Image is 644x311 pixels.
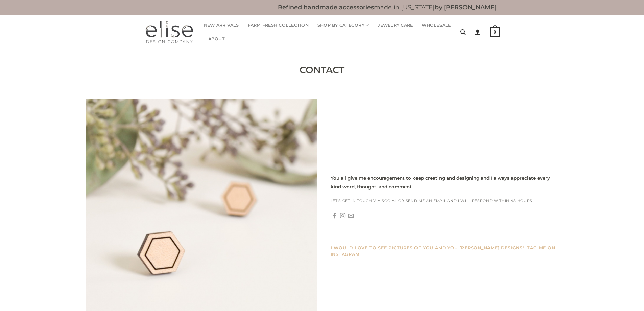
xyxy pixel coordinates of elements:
a: Wholesale [422,19,451,32]
img: Elise Design Company [145,20,194,44]
a: Search [460,26,466,39]
strong: 0 [490,27,500,37]
a: Jewelry Care [378,19,413,32]
a: New Arrivals [204,19,239,32]
a: Follow on Facebook [332,213,337,219]
a: 0 [490,23,500,41]
span: You all give me encouragement to keep creating and designing and I always appreciate every kind w... [331,175,550,189]
a: Shop By Category [317,19,369,32]
b: by [PERSON_NAME] [435,4,497,11]
span: Let’s get in touch via social or send me an email and I will respond within 48 hours [331,199,533,203]
a: About [208,32,225,46]
a: Send us an email [348,213,354,219]
span: contact [300,64,344,76]
a: Farm Fresh Collection [248,19,309,32]
b: made in [US_STATE] [278,4,497,11]
b: Refined handmade accessories [278,4,374,11]
span: I would love to see pictures of you and you [PERSON_NAME] Designs! Tag me on instagram [331,245,555,257]
a: Follow on Instagram [340,213,345,219]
